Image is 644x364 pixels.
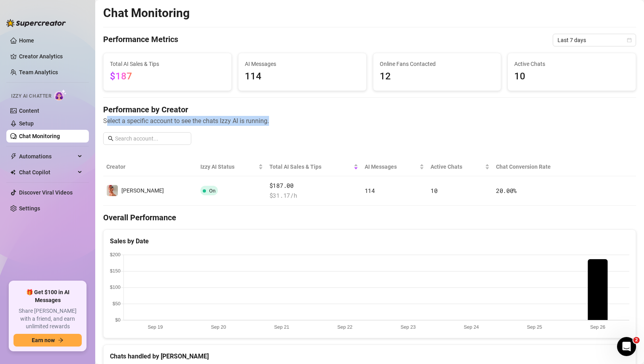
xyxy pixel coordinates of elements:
span: AI Messages [245,60,360,68]
th: Total AI Sales & Tips [266,158,361,176]
span: Active Chats [431,162,483,171]
span: $ 31.17 /h [269,191,358,200]
span: Last 7 days [557,34,631,46]
span: Online Fans Contacted [380,60,495,68]
span: 10 [431,187,437,195]
span: thunderbolt [10,153,17,160]
span: 114 [245,69,360,84]
div: Chats handled by [PERSON_NAME] [110,351,629,361]
h4: Performance Metrics [103,34,178,46]
a: Chat Monitoring [19,133,60,139]
span: $187 [110,71,132,82]
span: $187.00 [269,181,358,191]
a: Creator Analytics [19,50,83,63]
button: Earn nowarrow-right [13,334,82,347]
a: Discover Viral Videos [19,189,73,196]
span: 20.00 % [496,187,517,195]
span: 10 [514,69,629,84]
span: On [209,188,215,194]
span: 2 [633,337,640,343]
a: Setup [19,120,34,127]
a: Team Analytics [19,69,58,75]
span: Total AI Sales & Tips [110,60,225,68]
th: Izzy AI Status [197,158,266,176]
input: Search account... [115,134,186,143]
span: calendar [627,38,632,42]
span: search [108,136,113,141]
a: Content [19,108,39,114]
div: Sales by Date [110,236,629,246]
span: Chat Copilot [19,166,75,179]
span: Select a specific account to see the chats Izzy AI is running. [103,116,636,126]
a: Home [19,37,34,44]
img: Chat Copilot [10,169,15,175]
th: AI Messages [361,158,427,176]
h4: Performance by Creator [103,104,636,115]
span: Izzy AI Chatter [11,92,51,100]
h2: Chat Monitoring [103,6,190,21]
span: Share [PERSON_NAME] with a friend, and earn unlimited rewards [13,307,82,331]
img: AI Chatter [54,89,67,101]
span: Active Chats [514,60,629,68]
h4: Overall Performance [103,212,636,223]
span: 12 [380,69,495,84]
span: AI Messages [365,162,418,171]
th: Creator [103,158,197,176]
a: Settings [19,205,40,212]
th: Active Chats [427,158,493,176]
iframe: Intercom live chat [617,337,636,356]
th: Chat Conversion Rate [493,158,583,176]
span: Earn now [32,337,55,343]
img: holly [107,185,118,196]
span: Automations [19,150,75,163]
span: 🎁 Get $100 in AI Messages [13,289,82,304]
img: logo-BBDzfeDw.svg [6,19,66,27]
span: 114 [365,187,375,195]
span: Total AI Sales & Tips [269,162,352,171]
span: Izzy AI Status [200,162,257,171]
span: [PERSON_NAME] [121,187,164,194]
span: arrow-right [58,337,63,343]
